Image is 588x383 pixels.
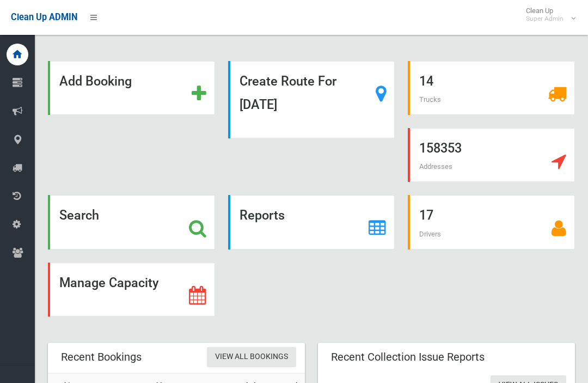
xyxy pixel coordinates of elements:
[59,74,132,89] strong: Add Booking
[520,7,574,23] span: Clean Up
[48,61,215,115] a: Add Booking
[318,346,498,368] header: Recent Collection Issue Reports
[240,74,336,112] strong: Create Route For [DATE]
[228,195,395,249] a: Reports
[408,61,575,115] a: 14 Trucks
[59,275,158,290] strong: Manage Capacity
[48,346,155,368] header: Recent Bookings
[48,263,215,317] a: Manage Capacity
[419,141,462,156] strong: 158353
[419,74,433,89] strong: 14
[48,195,215,249] a: Search
[419,230,441,238] span: Drivers
[408,128,575,182] a: 158353 Addresses
[207,347,296,367] a: View All Bookings
[526,15,563,23] small: Super Admin
[11,12,77,22] span: Clean Up ADMIN
[419,162,452,171] span: Addresses
[228,61,395,138] a: Create Route For [DATE]
[240,208,285,223] strong: Reports
[59,208,99,223] strong: Search
[419,95,441,104] span: Trucks
[408,195,575,249] a: 17 Drivers
[419,208,433,223] strong: 17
